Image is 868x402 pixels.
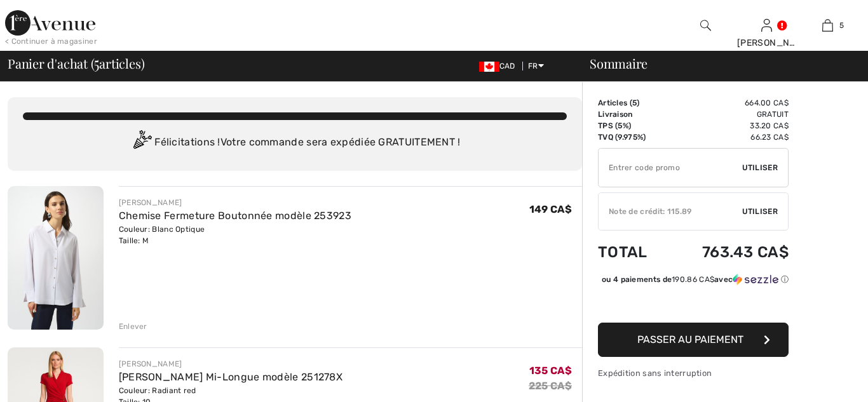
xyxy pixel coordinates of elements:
[8,57,144,70] span: Panier d'achat ( articles)
[529,203,572,215] span: 149 CA$
[667,109,789,120] td: Gratuit
[667,231,789,274] td: 763.43 CA$
[119,371,342,383] a: [PERSON_NAME] Mi-Longue modèle 251278X
[742,162,778,173] span: Utiliser
[598,367,789,379] div: Expédition sans interruption
[599,206,742,217] div: Note de crédit: 115.89
[733,274,778,285] img: Sezzle
[742,206,778,217] span: Utiliser
[5,36,97,47] div: < Continuer à magasiner
[598,323,789,357] button: Passer au paiement
[737,36,797,50] div: [PERSON_NAME]
[797,18,857,33] a: 5
[839,20,844,31] span: 5
[667,131,789,143] td: 66.23 CA$
[529,365,572,377] span: 135 CA$
[761,19,772,31] a: Se connecter
[119,321,147,332] div: Enlever
[8,186,104,330] img: Chemise Fermeture Boutonnée modèle 253923
[672,275,714,284] span: 190.86 CA$
[479,62,499,72] img: Canadian Dollar
[479,62,520,70] span: CAD
[129,130,154,156] img: Congratulation2.svg
[632,98,637,107] span: 5
[528,62,544,70] span: FR
[598,97,667,109] td: Articles ( )
[598,231,667,274] td: Total
[94,54,99,70] span: 5
[574,57,860,70] div: Sommaire
[119,224,351,246] div: Couleur: Blanc Optique Taille: M
[598,131,667,143] td: TVQ (9.975%)
[700,18,711,33] img: recherche
[598,109,667,120] td: Livraison
[761,18,772,33] img: Mes infos
[119,197,351,208] div: [PERSON_NAME]
[598,274,789,290] div: ou 4 paiements de190.86 CA$avecSezzle Cliquez pour en savoir plus sur Sezzle
[119,358,342,370] div: [PERSON_NAME]
[119,210,351,222] a: Chemise Fermeture Boutonnée modèle 253923
[667,97,789,109] td: 664.00 CA$
[598,120,667,131] td: TPS (5%)
[637,333,743,345] span: Passer au paiement
[529,380,572,392] s: 225 CA$
[599,149,742,187] input: Code promo
[602,274,789,285] div: ou 4 paiements de avec
[667,120,789,131] td: 33.20 CA$
[23,130,567,156] div: Félicitations ! Votre commande sera expédiée GRATUITEMENT !
[5,10,95,36] img: 1ère Avenue
[598,290,789,318] iframe: PayPal-paypal
[822,18,833,33] img: Mon panier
